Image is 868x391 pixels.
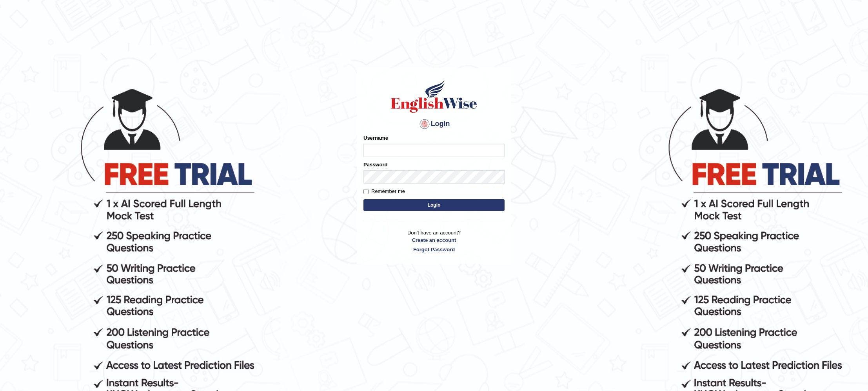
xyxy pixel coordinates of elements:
[363,199,505,211] button: Login
[363,187,405,195] label: Remember me
[363,189,369,194] input: Remember me
[363,118,505,130] h4: Login
[363,161,387,168] label: Password
[363,236,505,244] a: Create an account
[363,229,505,253] p: Don't have an account?
[363,246,505,253] a: Forgot Password
[363,134,388,142] label: Username
[389,79,479,114] img: Logo of English Wise sign in for intelligent practice with AI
